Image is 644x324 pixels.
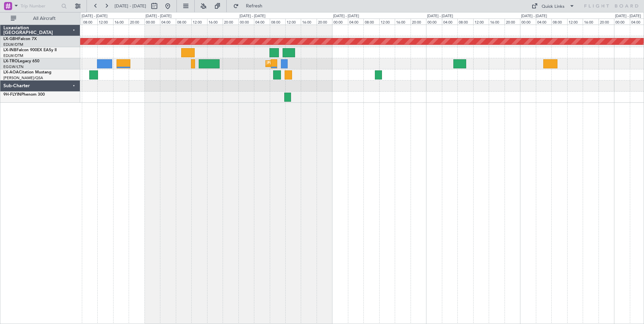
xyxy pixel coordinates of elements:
div: 04:00 [442,19,457,25]
div: 20:00 [223,19,238,25]
div: 08:00 [176,19,191,25]
div: [DATE] - [DATE] [427,13,453,19]
div: 20:00 [599,19,614,25]
div: 04:00 [160,19,175,25]
button: All Aircraft [7,13,73,24]
div: [DATE] - [DATE] [333,13,359,19]
div: Planned Maint [GEOGRAPHIC_DATA] ([GEOGRAPHIC_DATA]) [267,59,374,69]
div: 00:00 [614,19,630,25]
span: LX-GBH [3,37,18,41]
div: 04:00 [348,19,363,25]
div: 00:00 [238,19,254,25]
span: LX-TRO [3,59,18,63]
div: 08:00 [457,19,473,25]
div: [DATE] - [DATE] [82,13,107,19]
a: EGGW/LTN [3,64,24,69]
div: 08:00 [363,19,379,25]
a: [PERSON_NAME]/QSA [3,75,43,80]
a: LX-INBFalcon 900EX EASy II [3,48,57,52]
div: 08:00 [82,19,97,25]
div: 12:00 [97,19,113,25]
div: 20:00 [129,19,144,25]
div: 20:00 [317,19,332,25]
div: 00:00 [144,19,160,25]
div: 20:00 [411,19,426,25]
div: [DATE] - [DATE] [521,13,547,19]
button: Refresh [230,1,270,11]
span: Refresh [240,4,268,8]
a: 9H-FLYINPhenom 300 [3,93,45,97]
a: EDLW/DTM [3,42,23,47]
a: LX-TROLegacy 650 [3,59,39,63]
button: Quick Links [528,1,578,11]
div: 04:00 [536,19,551,25]
div: 08:00 [551,19,567,25]
span: LX-INB [3,48,17,52]
a: LX-AOACitation Mustang [3,70,52,74]
div: 16:00 [583,19,598,25]
div: 16:00 [395,19,410,25]
div: 00:00 [520,19,536,25]
div: 12:00 [285,19,301,25]
div: [DATE] - [DATE] [146,13,171,19]
div: [DATE] - [DATE] [615,13,641,19]
div: 12:00 [191,19,207,25]
a: EDLW/DTM [3,53,23,58]
div: 20:00 [505,19,520,25]
span: 9H-FLYIN [3,93,21,97]
div: 04:00 [254,19,269,25]
span: All Aircraft [18,16,71,21]
div: 16:00 [301,19,316,25]
input: Trip Number [21,1,59,11]
div: 12:00 [473,19,489,25]
div: 16:00 [207,19,223,25]
a: LX-GBHFalcon 7X [3,37,37,41]
div: 12:00 [379,19,395,25]
div: 16:00 [489,19,504,25]
span: [DATE] - [DATE] [115,3,146,9]
div: 00:00 [332,19,348,25]
div: 16:00 [113,19,129,25]
div: Quick Links [542,3,565,10]
div: 12:00 [567,19,583,25]
div: [DATE] - [DATE] [239,13,265,19]
span: LX-AOA [3,70,19,74]
div: 00:00 [426,19,442,25]
div: 08:00 [270,19,285,25]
